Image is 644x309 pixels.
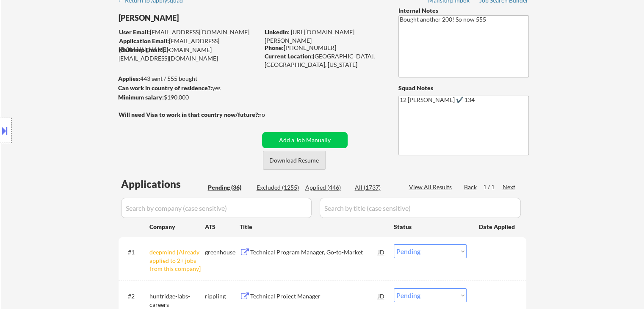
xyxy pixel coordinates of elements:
div: [GEOGRAPHIC_DATA], [GEOGRAPHIC_DATA], [US_STATE] [265,52,384,69]
div: View All Results [409,183,454,191]
strong: LinkedIn: [265,28,290,36]
div: JD [377,244,386,259]
div: Internal Notes [398,6,529,15]
input: Search by company (case sensitive) [121,198,312,218]
div: Company [149,223,205,231]
strong: Can work in country of residence?: [118,84,212,91]
div: 443 sent / 555 bought [118,74,259,83]
div: #1 [128,248,143,257]
div: [PERSON_NAME] [119,13,293,23]
strong: Mailslurp Email: [119,46,163,53]
strong: Application Email: [119,37,169,44]
div: yes [118,84,257,92]
div: Technical Project Manager [250,292,378,301]
div: Title [240,223,386,231]
a: [URL][DOMAIN_NAME][PERSON_NAME] [265,28,354,44]
div: [EMAIL_ADDRESS][DOMAIN_NAME] [119,37,259,53]
input: Search by title (case sensitive) [320,198,521,218]
div: [PHONE_NUMBER] [265,44,384,52]
div: Applied (446) [305,183,348,192]
div: All (1737) [355,183,397,192]
strong: Will need Visa to work in that country now/future?: [119,111,260,118]
div: Squad Notes [398,84,529,92]
div: JD [377,288,386,303]
div: Applications [121,179,205,189]
div: Next [503,183,516,191]
button: Download Resume [263,151,326,170]
div: $190,000 [118,93,259,102]
strong: Current Location: [265,52,313,60]
div: 1 / 1 [483,183,503,191]
div: [EMAIL_ADDRESS][DOMAIN_NAME] [119,28,259,36]
div: #2 [128,292,143,301]
strong: User Email: [119,28,150,36]
div: ATS [205,223,240,231]
div: deepmind [Already applied to 2+ jobs from this company] [149,248,205,273]
div: [DOMAIN_NAME][EMAIL_ADDRESS][DOMAIN_NAME] [119,46,259,62]
div: huntridge-labs-careers [149,292,205,309]
div: Status [394,219,467,234]
div: Pending (36) [208,183,250,192]
div: Technical Program Manager, Go-to-Market [250,248,378,257]
div: Back [464,183,478,191]
button: Add a Job Manually [262,132,348,148]
div: Date Applied [479,223,516,231]
div: Excluded (1255) [257,183,299,192]
strong: Phone: [265,44,284,51]
div: rippling [205,292,240,301]
div: no [258,110,282,119]
div: greenhouse [205,248,240,257]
